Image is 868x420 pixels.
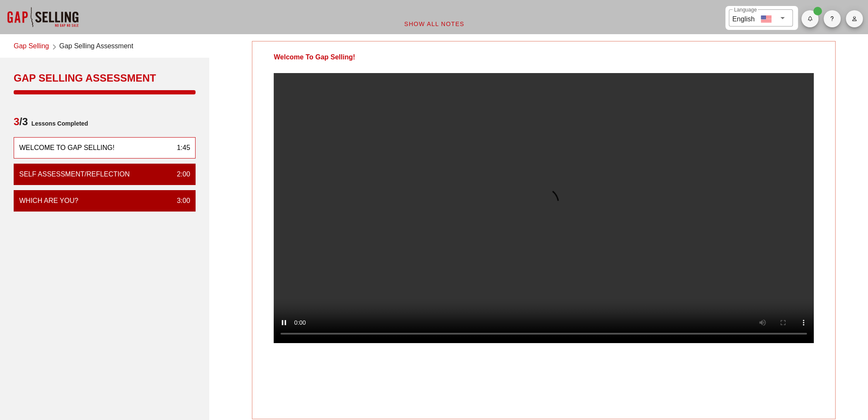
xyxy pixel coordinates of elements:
div: WHICH ARE YOU? [19,196,78,206]
span: Show All Notes [404,21,465,27]
button: Show All Notes [397,16,471,32]
div: 1:45 [170,143,190,153]
div: English [732,12,754,24]
span: Lessons Completed [28,115,88,132]
span: Gap Selling Assessment [59,41,133,53]
span: /3 [14,115,28,132]
div: LanguageEnglish [729,9,793,26]
label: Language [734,7,757,13]
span: 3 [14,116,19,127]
span: Badge [813,7,822,15]
div: Welcome To Gap Selling! [19,143,114,153]
div: 3:00 [170,196,190,206]
a: Gap Selling [14,41,49,53]
div: Welcome To Gap Selling! [252,41,377,73]
div: 2:00 [170,169,190,179]
div: Self Assessment/Reflection [19,169,130,179]
div: Gap Selling Assessment [14,71,196,85]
